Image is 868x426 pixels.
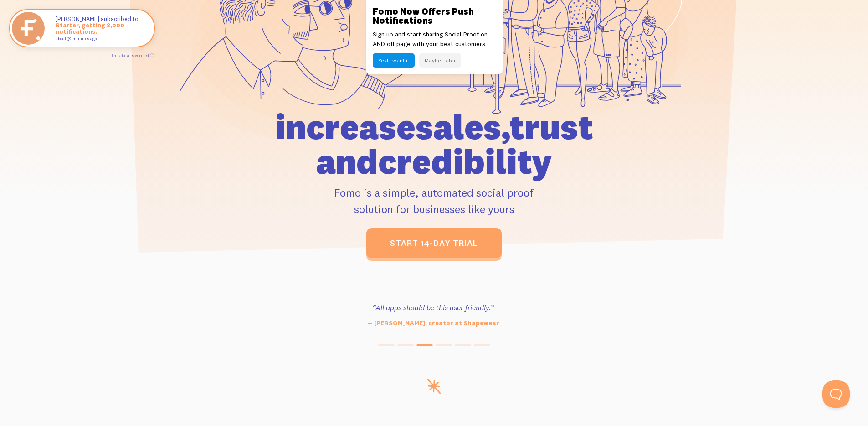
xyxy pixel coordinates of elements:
p: Fomo is a simple, automated social proof solution for businesses like yours [223,184,645,217]
small: about 32 minutes ago [56,36,142,41]
h3: Fomo Now Offers Push Notifications [373,7,496,25]
img: Starter, getting 8,000 notifications. [12,12,45,45]
p: [PERSON_NAME] subscribed to [56,16,145,41]
a: start 14-day trial [366,228,502,258]
p: — [PERSON_NAME], creator at Shapewear [309,318,558,328]
a: This data is verified ⓘ [111,53,154,58]
button: Maybe Later [419,53,461,68]
button: Yes! I want it [373,53,415,68]
p: Sign up and start sharing Social Proof on AND off page with your best customers [373,30,496,49]
iframe: Help Scout Beacon - Open [822,380,850,408]
h1: increase sales, trust and credibility [223,109,645,179]
span: Starter, getting 8,000 notifications. [56,22,145,35]
h3: “All apps should be this user friendly.” [309,302,558,313]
